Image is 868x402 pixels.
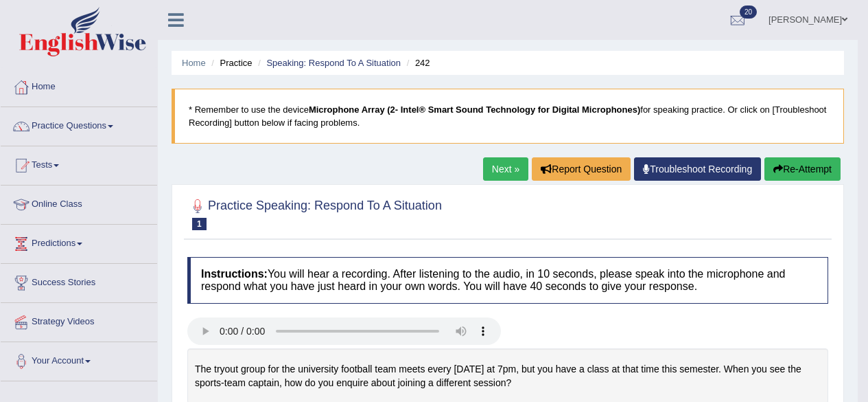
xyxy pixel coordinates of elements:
[201,268,268,280] b: Instructions:
[403,56,430,69] li: 242
[187,257,828,303] h4: You will hear a recording. After listening to the audio, in 10 seconds, please speak into the mic...
[309,104,640,115] b: Microphone Array (2- Intel® Smart Sound Technology for Digital Microphones)
[1,303,157,337] a: Strategy Videos
[208,56,252,69] li: Practice
[1,225,157,259] a: Predictions
[764,157,841,181] button: Re-Attempt
[172,89,844,144] blockquote: * Remember to use the device for speaking practice. Or click on [Troubleshoot Recording] button b...
[192,218,207,230] span: 1
[1,146,157,181] a: Tests
[187,196,442,230] h2: Practice Speaking: Respond To A Situation
[483,157,528,181] a: Next »
[634,157,761,181] a: Troubleshoot Recording
[532,157,631,181] button: Report Question
[1,342,157,377] a: Your Account
[266,58,401,68] a: Speaking: Respond To A Situation
[740,5,757,19] span: 20
[1,68,157,102] a: Home
[1,264,157,298] a: Success Stories
[182,58,206,68] a: Home
[1,186,157,220] a: Online Class
[1,107,157,142] a: Practice Questions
